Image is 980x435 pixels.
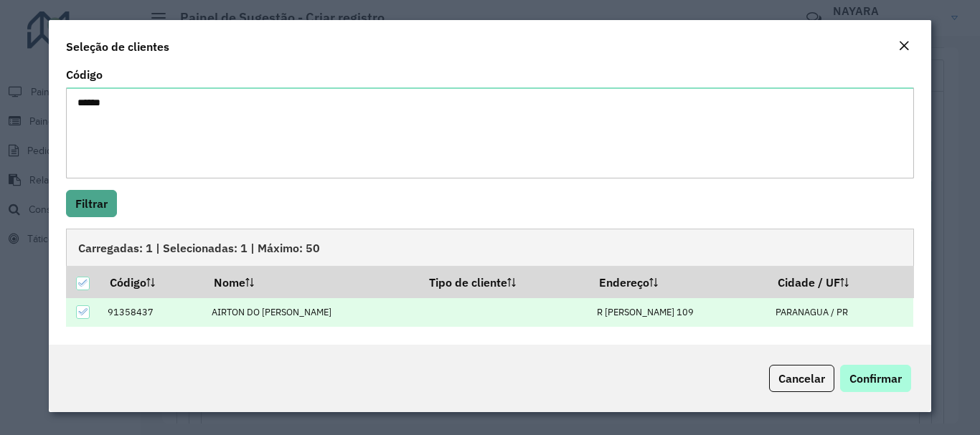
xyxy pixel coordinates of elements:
td: 91358437 [100,297,204,327]
label: Código [66,66,103,83]
h4: Seleção de clientes [66,38,169,55]
th: Tipo de cliente [419,267,589,297]
button: Close [894,37,914,56]
em: Fechar [898,40,910,52]
button: Cancelar [769,365,834,392]
td: R [PERSON_NAME] 109 [589,297,768,327]
span: Cancelar [778,371,825,386]
button: Filtrar [66,190,117,217]
td: PARANAGUA / PR [768,297,913,327]
th: Cidade / UF [768,267,913,297]
th: Nome [204,267,419,297]
span: Confirmar [849,371,902,386]
div: Carregadas: 1 | Selecionadas: 1 | Máximo: 50 [66,229,913,266]
th: Endereço [589,267,768,297]
button: Confirmar [840,365,911,392]
td: AIRTON DO [PERSON_NAME] [204,297,419,327]
th: Código [100,267,204,297]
